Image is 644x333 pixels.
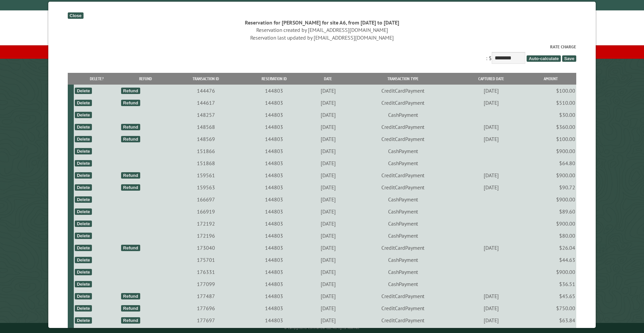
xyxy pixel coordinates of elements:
td: $30.00 [525,109,576,121]
td: [DATE] [307,230,348,242]
div: Delete [75,221,92,227]
td: 159561 [171,169,241,181]
div: Delete [75,245,92,251]
div: Refund [121,293,140,299]
td: [DATE] [307,290,348,302]
td: 177099 [171,278,241,290]
td: [DATE] [457,242,525,254]
td: 166919 [171,205,241,218]
th: Captured Date [457,73,525,85]
td: $89.60 [525,205,576,218]
label: Rate Charge [68,44,577,50]
td: 144803 [241,133,308,145]
div: : $ [68,44,577,65]
td: $63.84 [525,314,576,326]
td: 175701 [171,254,241,266]
td: 148569 [171,133,241,145]
div: Delete [75,184,92,191]
td: 144803 [241,193,308,205]
td: [DATE] [307,121,348,133]
td: $44.63 [525,254,576,266]
div: Delete [75,148,92,154]
small: © Campground Commander LLC. All rights reserved. [284,326,360,330]
td: CreditCardPayment [349,314,457,326]
div: Delete [75,257,92,263]
td: $900.00 [525,169,576,181]
td: 151868 [171,157,241,169]
td: $510.00 [525,97,576,109]
td: [DATE] [307,193,348,205]
td: CashPayment [349,157,457,169]
td: $900.00 [525,218,576,230]
div: Refund [121,88,140,94]
td: CreditCardPayment [349,242,457,254]
th: Delete? [74,73,120,85]
td: [DATE] [307,314,348,326]
div: Refund [121,100,140,106]
td: CreditCardPayment [349,133,457,145]
div: Refund [121,305,140,312]
td: 144803 [241,109,308,121]
td: [DATE] [307,278,348,290]
td: 144803 [241,157,308,169]
td: 144476 [171,85,241,97]
td: CreditCardPayment [349,169,457,181]
td: 144803 [241,266,308,278]
td: 172192 [171,218,241,230]
td: [DATE] [307,145,348,157]
td: 144803 [241,230,308,242]
td: [DATE] [307,157,348,169]
span: Auto-calculate [527,55,561,62]
td: CashPayment [349,278,457,290]
td: $26.04 [525,242,576,254]
div: Delete [75,305,92,312]
td: [DATE] [457,133,525,145]
td: $45.65 [525,290,576,302]
td: $360.00 [525,121,576,133]
td: 151866 [171,145,241,157]
td: 144803 [241,181,308,193]
div: Delete [75,172,92,179]
td: [DATE] [457,97,525,109]
td: $900.00 [525,266,576,278]
div: Delete [75,269,92,275]
td: 176331 [171,266,241,278]
td: [DATE] [457,121,525,133]
div: Delete [75,281,92,287]
td: CreditCardPayment [349,302,457,314]
td: $36.51 [525,278,576,290]
td: 148257 [171,109,241,121]
td: $64.80 [525,157,576,169]
div: Delete [75,112,92,118]
td: 166697 [171,193,241,205]
td: [DATE] [457,181,525,193]
td: 144803 [241,97,308,109]
div: Refund [121,184,140,191]
td: [DATE] [307,302,348,314]
div: Refund [121,136,140,142]
td: $100.00 [525,85,576,97]
td: CashPayment [349,218,457,230]
div: Refund [121,245,140,251]
td: $750.00 [525,302,576,314]
td: CreditCardPayment [349,181,457,193]
td: 144803 [241,218,308,230]
th: Reservation ID [241,73,308,85]
td: CashPayment [349,145,457,157]
div: Delete [75,208,92,215]
div: Delete [75,233,92,239]
div: Delete [75,124,92,130]
td: [DATE] [457,290,525,302]
div: Delete [75,136,92,142]
td: 148568 [171,121,241,133]
td: 177487 [171,290,241,302]
td: 172196 [171,230,241,242]
td: 144617 [171,97,241,109]
td: 144803 [241,242,308,254]
div: Delete [75,196,92,203]
th: Transaction Type [349,73,457,85]
div: Close [68,12,84,19]
td: [DATE] [457,314,525,326]
td: [DATE] [457,302,525,314]
td: CreditCardPayment [349,85,457,97]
